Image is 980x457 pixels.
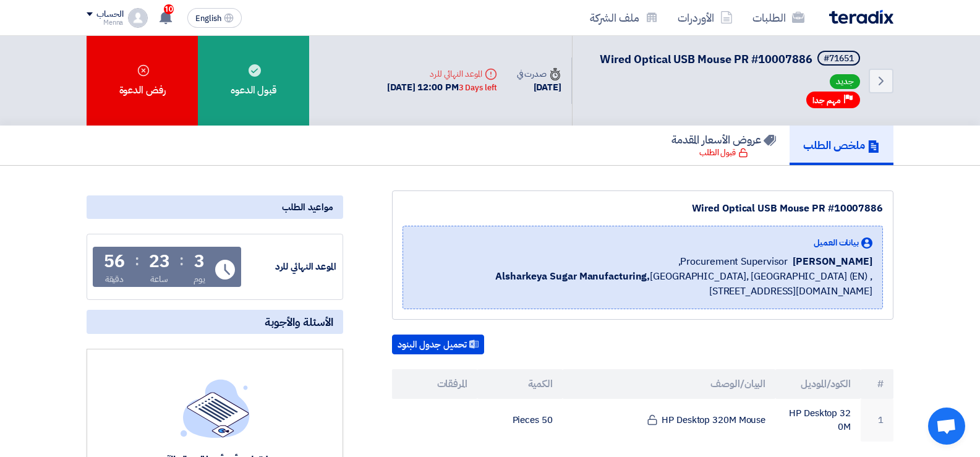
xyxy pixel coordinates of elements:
th: البيان/الوصف [563,369,776,399]
div: الموعد النهائي للرد [387,67,496,80]
b: Alsharkeya Sugar Manufacturing, [495,269,650,284]
span: Procurement Supervisor, [678,254,788,269]
div: : [179,249,184,271]
div: الحساب [96,9,123,20]
td: 1 [861,399,893,442]
a: الطلبات [743,3,814,32]
div: مواعيد الطلب [87,195,343,219]
span: [PERSON_NAME] [793,254,872,269]
button: English [187,8,242,28]
span: جديد [830,74,860,89]
div: [DATE] [517,80,561,95]
div: #71651 [824,54,854,63]
a: عروض الأسعار المقدمة قبول الطلب [658,126,790,165]
span: 10 [164,4,174,14]
button: تحميل جدول البنود [392,335,484,354]
a: الأوردرات [668,3,743,32]
span: بيانات العميل [814,236,859,249]
div: Open chat [928,408,965,445]
span: [GEOGRAPHIC_DATA], [GEOGRAPHIC_DATA] (EN) ,[STREET_ADDRESS][DOMAIN_NAME] [413,269,872,299]
div: يوم [194,273,205,286]
div: قبول الطلب [699,147,748,159]
div: : [135,249,139,271]
span: Wired Optical USB Mouse PR #10007886 [600,51,812,67]
div: Wired Optical USB Mouse PR #10007886 [403,201,883,216]
td: HP Desktop 320M [775,399,861,442]
div: 23 [149,253,170,270]
div: الموعد النهائي للرد [244,260,336,274]
a: ملخص الطلب [790,126,893,165]
div: صدرت في [517,67,561,80]
img: empty_state_list.svg [181,379,250,437]
div: قبول الدعوه [198,36,309,126]
span: مهم جدا [812,95,841,106]
div: Menna [87,19,123,26]
a: ملف الشركة [580,3,668,32]
div: 3 [194,253,205,270]
div: 56 [104,253,125,270]
div: ساعة [150,273,168,286]
th: الكمية [477,369,563,399]
td: HP Desktop 320M Mouse [563,399,776,442]
span: English [195,14,221,23]
span: الأسئلة والأجوبة [265,315,333,329]
td: 50 Pieces [477,399,563,442]
th: المرفقات [392,369,477,399]
h5: Wired Optical USB Mouse PR #10007886 [600,51,863,68]
th: # [861,369,893,399]
img: Teradix logo [829,10,893,24]
th: الكود/الموديل [775,369,861,399]
div: دقيقة [105,273,124,286]
img: profile_test.png [128,8,148,28]
h5: ملخص الطلب [803,138,880,152]
div: [DATE] 12:00 PM [387,80,496,95]
div: 3 Days left [459,82,497,94]
div: رفض الدعوة [87,36,198,126]
h5: عروض الأسعار المقدمة [671,132,776,147]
